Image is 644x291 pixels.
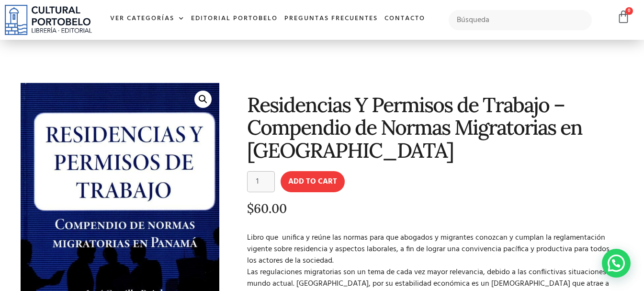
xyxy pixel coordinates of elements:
[194,91,212,108] a: 🔍
[107,9,188,29] a: Ver Categorías
[449,10,592,30] input: Búsqueda
[247,200,254,216] span: $
[247,171,275,192] input: Product quantity
[281,9,381,29] a: Preguntas frecuentes
[247,93,621,162] h1: Residencias Y Permisos de Trabajo – Compendio de Normas Migratorias en [GEOGRAPHIC_DATA]
[281,171,345,192] button: Add to cart
[602,249,631,278] div: Contactar por WhatsApp
[617,10,630,24] a: 0
[381,9,429,29] a: Contacto
[247,200,287,216] bdi: 60.00
[188,9,281,29] a: Editorial Portobelo
[625,7,633,15] span: 0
